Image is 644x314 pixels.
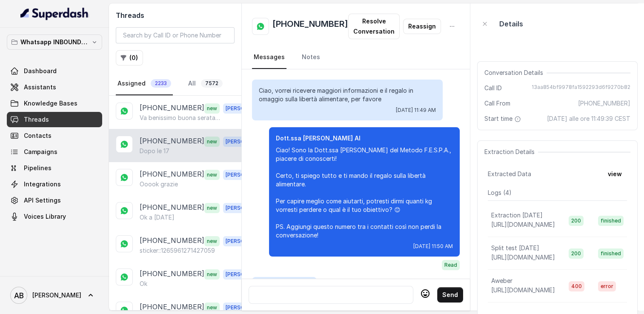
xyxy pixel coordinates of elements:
span: new [204,103,220,114]
p: Aweber [491,277,512,285]
span: Dashboard [24,67,57,75]
a: Voices Library [7,209,102,224]
span: [URL][DOMAIN_NAME] [491,221,555,228]
a: Assigned2233 [116,72,173,95]
span: Integrations [24,180,61,188]
button: Resolve Conversation [348,14,400,39]
span: [URL][DOMAIN_NAME] [491,254,555,261]
p: Ok [140,280,147,288]
span: Extracted Data [488,170,531,178]
button: Send [437,287,463,303]
span: [URL][DOMAIN_NAME] [491,286,555,294]
p: [PHONE_NUMBER] [140,235,204,246]
span: [DATE] alle ore 11:49:39 CEST [547,114,630,123]
p: Ooook grazie [140,180,178,188]
span: [PERSON_NAME] [223,269,271,280]
span: Call From [484,99,510,108]
p: Split test [DATE] [491,244,539,252]
nav: Tabs [116,72,235,95]
span: API Settings [24,196,61,205]
a: API Settings [7,193,102,208]
a: Pipelines [7,160,102,176]
span: Read [442,260,460,270]
span: new [204,170,220,180]
button: view [603,166,627,182]
a: Dashboard [7,63,102,79]
span: finished [598,248,624,259]
p: Dopo le 17 [140,147,169,155]
a: Campaigns [7,144,102,160]
p: [PHONE_NUMBER] [140,302,204,313]
span: [DATE] 11:50 AM [413,243,453,250]
a: Contacts [7,128,102,143]
a: Messages [252,46,286,69]
span: [PHONE_NUMBER] [578,99,630,108]
span: 2233 [151,79,171,88]
span: Assistants [24,83,56,91]
p: Whatsapp INBOUND Workspace [20,37,89,47]
span: Threads [24,115,49,124]
p: Va benissimo buona serata grazie gentilissima [140,114,221,122]
span: [PERSON_NAME] [223,137,271,147]
img: light.svg [20,7,89,20]
span: Conversation Details [484,69,547,77]
a: Integrations [7,177,102,192]
span: new [204,203,220,213]
span: Extraction Details [484,148,538,156]
span: [PERSON_NAME] [223,170,271,180]
p: Ok a [DATE] [140,213,175,222]
span: new [204,236,220,246]
a: Notes [300,46,322,69]
span: Knowledge Bases [24,99,77,108]
p: [PHONE_NUMBER] [140,268,204,280]
nav: Tabs [252,46,460,69]
span: 400 [569,281,584,291]
span: Contacts [24,131,52,140]
span: new [204,303,220,313]
span: [PERSON_NAME] [223,303,271,313]
input: Search by Call ID or Phone Number [116,27,235,43]
span: 13aa854bf9978fa1592293d6f9270b82 [532,84,630,92]
span: [PERSON_NAME] [223,103,271,114]
span: new [204,269,220,280]
button: (0) [116,50,143,66]
span: [PERSON_NAME] [32,291,81,300]
span: error [598,281,616,291]
p: [PHONE_NUMBER] [140,103,204,114]
span: new [204,137,220,147]
p: Dott.ssa [PERSON_NAME] AI [276,134,453,143]
span: Start time [484,114,523,123]
button: Whatsapp INBOUND Workspace [7,34,102,50]
span: [PERSON_NAME] [223,236,271,246]
span: Pipelines [24,164,52,172]
text: AB [14,291,24,300]
span: 7572 [201,79,223,88]
p: Extraction [DATE] [491,211,543,220]
span: Voices Library [24,212,66,221]
h2: [PHONE_NUMBER] [272,18,348,35]
p: Ciao, vorrei ricevere maggiori informazioni e il regalo in omaggio sulla libertà alimentare, per ... [259,86,436,103]
span: Campaigns [24,148,57,156]
span: 200 [569,216,584,226]
p: Details [499,19,523,29]
a: Threads [7,112,102,127]
a: Knowledge Bases [7,96,102,111]
span: Call ID [484,84,502,92]
p: [PHONE_NUMBER] [140,202,204,213]
button: Reassign [403,19,441,34]
p: sticker::1265961271427059 [140,246,215,255]
span: finished [598,216,624,226]
p: Ciao! Sono la Dott.ssa [PERSON_NAME] del Metodo F.E.S.P.A., piacere di conoscerti! Certo, ti spie... [276,146,453,240]
a: Assistants [7,80,102,95]
h2: Threads [116,10,235,20]
p: [PHONE_NUMBER] [140,169,204,180]
span: [PERSON_NAME] [223,203,271,213]
span: [DATE] 11:49 AM [396,107,436,114]
a: [PERSON_NAME] [7,283,102,307]
p: Logs ( 4 ) [488,188,627,197]
p: [PHONE_NUMBER] [140,136,204,147]
a: All7572 [186,72,224,95]
span: 200 [569,248,584,259]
